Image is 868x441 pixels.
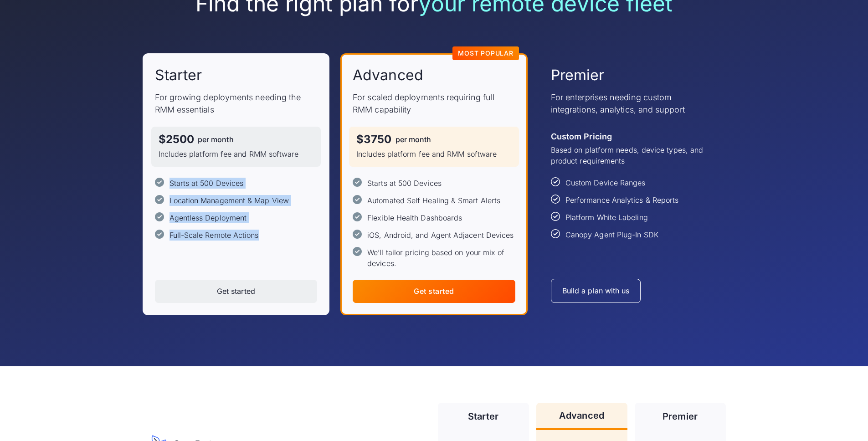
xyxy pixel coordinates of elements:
h2: Premier [551,66,605,85]
p: Includes platform fee and RMM software [356,149,512,159]
a: Build a plan with us [551,279,641,303]
p: For scaled deployments requiring full RMM capability [353,91,515,116]
p: Includes platform fee and RMM software [159,149,314,159]
p: For growing deployments needing the RMM essentials [155,91,318,116]
div: $2500 [159,134,194,145]
div: Flexible Health Dashboards [367,212,462,223]
div: Premier [663,412,698,421]
div: Platform White Labeling [565,212,648,223]
p: For enterprises needing custom integrations, analytics, and support [551,91,714,116]
p: Based on platform needs, device types, and product requirements [551,144,714,166]
div: Custom Device Ranges [565,177,646,188]
div: Build a plan with us [562,287,630,295]
div: Get started [217,287,255,296]
div: Starts at 500 Devices [169,178,244,189]
div: We’ll tailor pricing based on your mix of devices. [367,247,515,269]
a: Get started [155,280,318,303]
div: Location Management & Map View [169,195,289,206]
div: Performance Analytics & Reports [565,195,678,205]
div: Full-Scale Remote Actions [169,230,259,241]
h2: Advanced [353,66,423,85]
div: Canopy Agent Plug-In SDK [565,229,658,240]
div: Get started [414,287,454,296]
div: Agentless Deployment [169,212,247,223]
div: Most Popular [458,50,514,56]
div: per month [395,136,431,143]
div: Starts at 500 Devices [367,178,442,189]
div: Custom Pricing [551,130,612,143]
div: $3750 [356,134,391,145]
div: Starter [468,412,498,421]
div: per month [198,136,234,143]
div: iOS, Android, and Agent Adjacent Devices [367,230,514,241]
div: Advanced [559,411,604,420]
div: Automated Self Healing & Smart Alerts [367,195,500,206]
h2: Starter [155,66,202,85]
a: Get started [353,280,515,303]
